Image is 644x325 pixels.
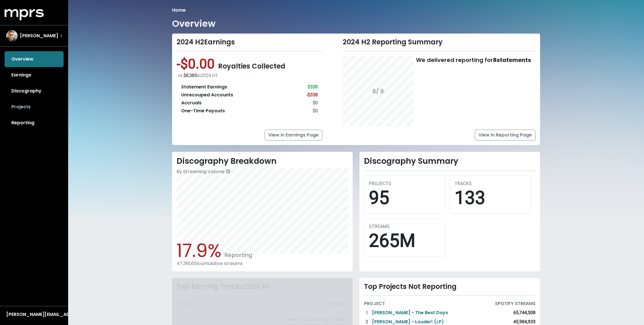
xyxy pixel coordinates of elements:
div: -$338 [306,92,318,98]
span: 17.9% [177,238,221,263]
span: $8,385 [183,73,197,78]
h2: Discography Breakdown [177,156,348,166]
a: Reporting [5,115,64,131]
div: 2024 H2 Earnings [177,38,322,46]
div: PROJECTS [369,180,440,187]
img: The selected account / producer [6,30,18,42]
div: $0 [313,100,318,106]
a: Projects [5,99,64,115]
a: mprs logo [5,11,44,18]
div: 1 [364,309,370,316]
h1: Overview [172,18,216,29]
div: 65,744,508 [513,309,536,316]
div: $338 [308,84,318,90]
span: -$0.00 [177,56,218,72]
div: We delivered reporting for [416,56,531,64]
a: View In Earnings Page [265,130,322,140]
span: Royalties Collected [218,61,285,71]
div: STREAMS [369,223,440,230]
div: Unrecouped Accounts [181,92,233,98]
b: 8 statements [493,56,531,64]
span: Reporting [221,251,252,259]
div: $0 [313,107,318,114]
div: Statement Earnings [181,84,227,90]
div: TRACKS [455,180,526,187]
div: [PERSON_NAME][EMAIL_ADDRESS][DOMAIN_NAME] [6,311,62,318]
div: SPOTIFY STREAMS [495,300,536,307]
span: [PERSON_NAME] [20,32,58,39]
div: 265M [369,230,440,252]
div: Top Projects Not Reporting [364,283,536,291]
div: Accruals [181,100,202,106]
nav: breadcrumb [172,7,540,14]
a: Earnings [5,67,64,83]
button: [PERSON_NAME][EMAIL_ADDRESS][DOMAIN_NAME] [5,311,64,318]
a: Discography [5,83,64,99]
span: By Streaming Volume [177,168,225,175]
div: PROJECT [364,300,385,307]
li: Home [172,7,186,14]
div: vs. in 2024 H1 [178,72,322,79]
div: One-Time Payouts [181,107,225,114]
h2: Discography Summary [364,156,536,166]
div: 133 [455,187,526,209]
div: 47,316,651 cumulative streams [177,261,348,266]
a: [PERSON_NAME] - The Best Days [372,309,448,316]
div: 2024 H2 Reporting Summary [343,38,536,46]
a: View In Reporting Page [475,130,536,140]
div: 95 [369,187,440,209]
